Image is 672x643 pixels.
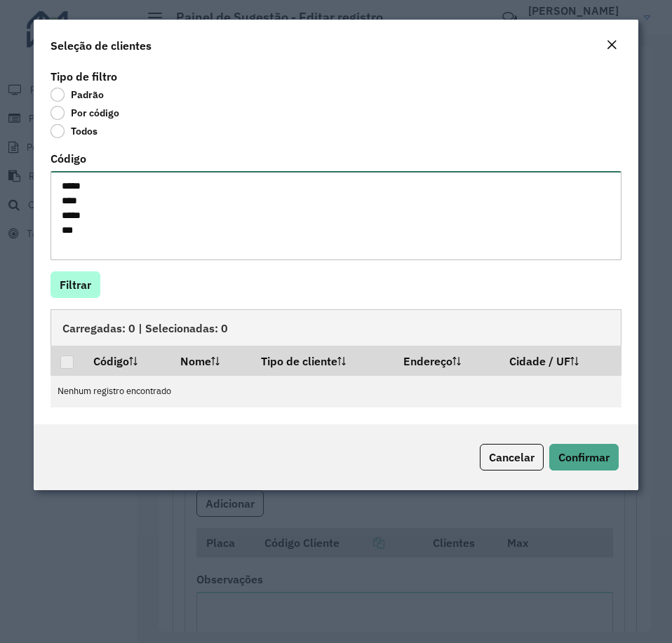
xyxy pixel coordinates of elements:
[549,444,619,471] button: Confirmar
[51,124,98,138] label: Todos
[602,36,621,55] button: Close
[51,150,86,167] label: Código
[51,309,621,346] div: Carregadas: 0 | Selecionadas: 0
[499,346,621,375] th: Cidade / UF
[251,346,394,375] th: Tipo de cliente
[51,68,117,85] label: Tipo de filtro
[51,88,104,102] label: Padrão
[489,450,535,464] span: Cancelar
[51,106,119,120] label: Por código
[480,444,544,471] button: Cancelar
[51,376,621,407] td: Nenhum registro encontrado
[51,271,100,298] button: Filtrar
[170,346,251,375] th: Nome
[51,37,152,54] h4: Seleção de clientes
[83,346,170,375] th: Código
[558,450,610,464] span: Confirmar
[394,346,499,375] th: Endereço
[606,39,617,50] em: Fechar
